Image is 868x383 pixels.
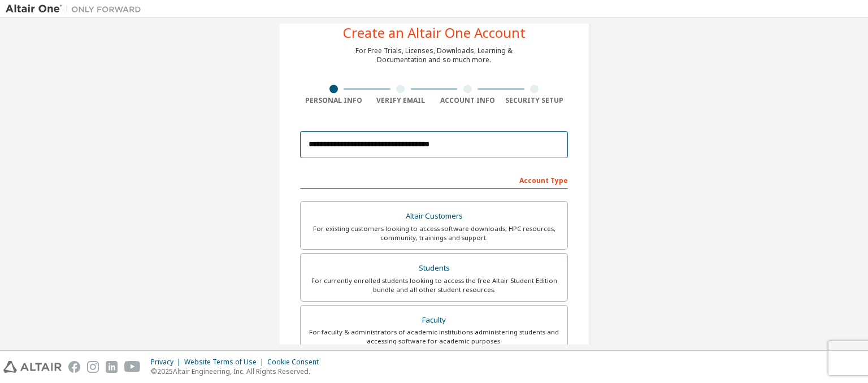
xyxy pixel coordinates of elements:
div: Altair Customers [307,208,561,224]
div: Security Setup [501,96,568,105]
div: For existing customers looking to access software downloads, HPC resources, community, trainings ... [307,224,561,242]
div: Faculty [307,312,561,328]
div: Privacy [151,358,184,367]
img: facebook.svg [68,361,80,373]
div: For faculty & administrators of academic institutions administering students and accessing softwa... [307,328,561,346]
div: For currently enrolled students looking to access the free Altair Student Edition bundle and all ... [307,276,561,294]
img: altair_logo.svg [3,361,62,373]
div: Students [307,260,561,276]
img: youtube.svg [124,361,141,373]
img: linkedin.svg [106,361,118,373]
img: instagram.svg [87,361,99,373]
div: Personal Info [300,96,367,105]
div: Create an Altair One Account [343,26,526,40]
div: Cookie Consent [267,358,325,367]
div: For Free Trials, Licenses, Downloads, Learning & Documentation and so much more. [355,46,513,64]
div: Website Terms of Use [184,358,267,367]
img: Altair One [6,3,147,15]
div: Verify Email [367,96,435,105]
div: Account Type [300,171,568,189]
div: Account Info [434,96,501,105]
p: © 2025 Altair Engineering, Inc. All Rights Reserved. [151,367,325,376]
